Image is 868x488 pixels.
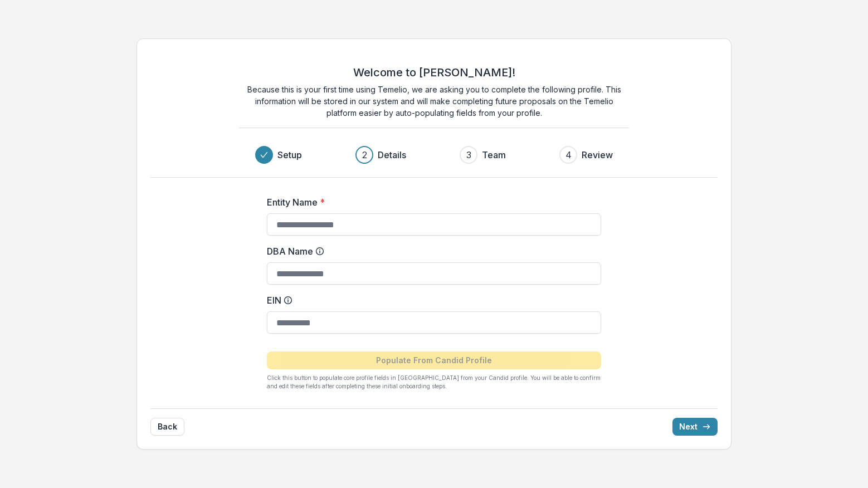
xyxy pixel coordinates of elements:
p: Click this button to populate core profile fields in [GEOGRAPHIC_DATA] from your Candid profile. ... [267,374,601,391]
h3: Team [482,148,506,162]
p: Because this is your first time using Temelio, we are asking you to complete the following profil... [239,84,629,119]
div: 4 [565,148,572,162]
div: 3 [466,148,471,162]
h2: Welcome to [PERSON_NAME]! [353,66,515,79]
label: EIN [267,294,594,307]
button: Next [672,418,718,436]
button: Back [150,418,184,436]
label: DBA Name [267,245,594,258]
h3: Details [378,148,406,162]
button: Populate From Candid Profile [267,352,601,369]
div: Progress [255,146,613,164]
h3: Setup [277,148,302,162]
h3: Review [582,148,613,162]
div: 2 [362,148,367,162]
label: Entity Name [267,196,594,209]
